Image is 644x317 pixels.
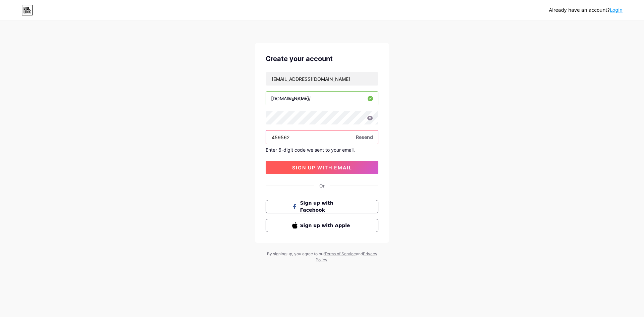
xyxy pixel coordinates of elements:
input: Email [266,72,378,86]
button: Sign up with Apple [266,219,378,232]
span: Resend [356,134,373,141]
div: By signing up, you agree to our and . [265,251,379,263]
div: Create your account [266,54,378,64]
button: Sign up with Facebook [266,200,378,213]
button: sign up with email [266,161,378,174]
input: Paste login code [266,130,378,144]
input: username [266,92,378,105]
a: Terms of Service [324,251,356,256]
div: Enter 6-digit code we sent to your email. [266,147,378,153]
div: [DOMAIN_NAME]/ [271,95,311,102]
div: Or [319,182,325,189]
span: Sign up with Facebook [300,200,352,214]
a: Login [610,7,623,13]
span: sign up with email [292,165,352,170]
div: Already have an account? [549,7,623,14]
span: Sign up with Apple [300,222,352,229]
